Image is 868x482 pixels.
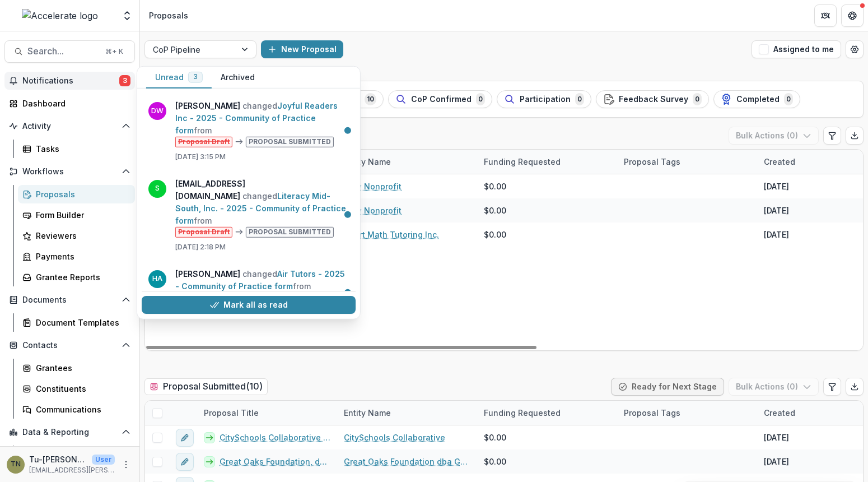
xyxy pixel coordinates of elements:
[757,156,802,168] div: Created
[36,383,126,395] div: Constituents
[119,75,130,86] span: 3
[36,271,126,283] div: Grantee Reports
[103,45,125,58] div: ⌘ + K
[337,150,477,174] div: Entity Name
[411,95,472,104] span: CoP Confirmed
[477,401,617,425] div: Funding Requested
[337,401,477,425] div: Entity Name
[752,40,841,58] button: Assigned to me
[617,156,687,168] div: Proposal Tags
[22,295,117,305] span: Documents
[477,407,567,419] div: Funding Requested
[764,205,789,216] div: [DATE]
[92,455,115,465] p: User
[22,167,117,177] span: Workflows
[36,209,126,221] div: Form Builder
[119,4,135,27] button: Open entity switcher
[36,317,126,328] div: Document Templates
[11,461,21,468] div: Tu-Quyen Nguyen
[18,268,135,286] a: Grantee Reports
[22,341,117,350] span: Contacts
[220,432,330,443] a: CitySchools Collaborative - 2025 - Community of Practice form
[617,407,687,419] div: Proposal Tags
[29,453,87,465] p: Tu-[PERSON_NAME]
[729,127,819,145] button: Bulk Actions (0)
[175,267,349,303] p: changed from
[146,67,212,89] button: Unread
[764,180,789,192] div: [DATE]
[22,122,117,131] span: Activity
[4,291,135,309] button: Open Documents
[197,401,337,425] div: Proposal Title
[18,185,135,203] a: Proposals
[484,432,506,443] span: $0.00
[18,359,135,377] a: Grantees
[18,226,135,245] a: Reviewers
[365,93,376,105] span: 10
[484,180,506,192] span: $0.00
[764,432,789,443] div: [DATE]
[477,150,617,174] div: Funding Requested
[18,379,135,398] a: Constituents
[144,7,193,24] nav: breadcrumb
[22,76,119,86] span: Notifications
[29,465,115,475] p: [EMAIL_ADDRESS][PERSON_NAME][DOMAIN_NAME]
[36,362,126,374] div: Grantees
[261,40,343,58] button: New Proposal
[344,432,445,443] a: CitySchools Collaborative
[22,9,98,22] img: Accelerate logo
[175,191,346,225] a: Literacy Mid-South, Inc. - 2025 - Community of Practice form
[617,150,757,174] div: Proposal Tags
[713,90,800,108] button: Completed0
[484,205,506,216] span: $0.00
[4,423,135,441] button: Open Data & Reporting
[176,453,194,471] button: edit
[27,46,99,57] span: Search...
[175,178,349,238] p: changed from
[476,93,485,105] span: 0
[22,428,117,437] span: Data & Reporting
[119,458,133,471] button: More
[36,188,126,200] div: Proposals
[212,67,264,89] button: Archived
[846,378,864,396] button: Export table data
[18,400,135,419] a: Communications
[18,247,135,266] a: Payments
[4,72,135,90] button: Notifications3
[611,378,724,396] button: Ready for Next Stage
[619,95,688,104] span: Feedback Survey
[18,140,135,158] a: Tasks
[36,230,126,242] div: Reviewers
[477,156,567,168] div: Funding Requested
[175,268,345,290] a: Air Tutors - 2025 - Community of Practice form
[4,94,135,113] a: Dashboard
[575,93,584,105] span: 0
[344,180,402,192] a: New Nonprofit
[142,296,356,314] button: Mark all as read
[764,456,789,467] div: [DATE]
[176,429,194,447] button: edit
[617,401,757,425] div: Proposal Tags
[596,90,709,108] button: Feedback Survey0
[823,378,841,396] button: Edit table settings
[337,156,398,168] div: Entity Name
[18,313,135,332] a: Document Templates
[846,40,864,58] button: Open table manager
[18,446,135,464] a: Dashboard
[4,117,135,135] button: Open Activity
[497,90,591,108] button: Participation0
[344,229,439,240] a: Heart Math Tutoring Inc.
[823,127,841,145] button: Edit table settings
[814,4,837,27] button: Partners
[337,407,398,419] div: Entity Name
[388,90,492,108] button: CoP Confirmed0
[484,456,506,467] span: $0.00
[175,100,349,147] p: changed from
[520,95,571,104] span: Participation
[197,407,265,419] div: Proposal Title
